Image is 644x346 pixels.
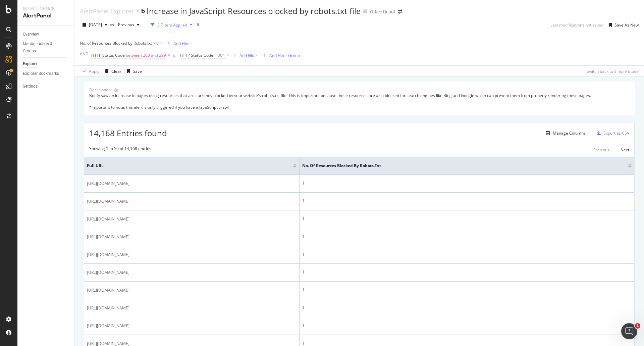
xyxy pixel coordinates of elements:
[147,5,361,17] div: Increase in JavaScript Resources blocked by robots.txt file
[543,129,586,137] button: Manage Columns
[621,147,629,153] div: Next
[173,52,177,58] button: or
[87,287,129,294] span: [URL][DOMAIN_NAME]
[398,9,402,14] div: arrow-right-arrow-left
[593,147,609,153] div: Previous
[126,52,142,58] span: between
[23,5,69,12] div: Intelligence
[87,251,129,258] span: [URL][DOMAIN_NAME]
[87,198,129,205] span: [URL][DOMAIN_NAME]
[23,60,69,67] a: Explorer
[214,52,217,58] span: =
[302,251,632,257] div: 1
[87,216,129,223] span: [URL][DOMAIN_NAME]
[23,70,69,77] a: Explorer Bookmarks
[164,39,191,47] button: Add Filter
[635,323,640,329] span: 1
[239,53,257,58] div: Add Filter
[80,51,89,57] button: AND
[89,93,629,110] div: Botify saw an increase in pages using resources that are currently blocked by your website's robo...
[621,146,629,154] button: Next
[87,163,283,169] span: Full URL
[23,12,69,20] div: AlertPanel
[230,51,257,59] button: Add Filter
[89,146,151,154] div: Showing 1 to 50 of 14,168 entries
[87,234,129,240] span: [URL][DOMAIN_NAME]
[594,128,629,139] button: Export as CSV
[23,83,38,90] div: Settings
[111,68,121,74] div: Clear
[173,41,191,46] div: Add Filter
[89,128,167,139] span: 14,168 Entries found
[153,40,155,46] span: >
[606,19,639,30] button: Save As New
[133,68,142,74] div: Save
[302,180,632,186] div: 1
[587,68,639,74] div: Switch back to Simple mode
[115,19,142,30] button: Previous
[23,83,69,90] a: Settings
[23,60,38,67] div: Explorer
[593,146,609,154] button: Previous
[302,305,632,311] div: 1
[110,22,115,28] span: vs
[80,7,134,15] a: AlertPanel Explorer
[89,87,112,93] div: Description:
[157,22,187,28] div: 3 Filters Applied
[195,21,201,28] div: times
[302,163,618,169] span: No. of Resources Blocked by Robots.txt
[23,70,59,77] div: Explorer Bookmarks
[87,323,129,329] span: [URL][DOMAIN_NAME]
[124,66,142,77] button: Save
[23,41,63,55] div: Manage Alerts & Groups
[87,269,129,276] span: [URL][DOMAIN_NAME]
[173,52,177,58] div: or
[269,53,300,58] div: Add Filter Group
[302,198,632,204] div: 1
[23,41,69,55] a: Manage Alerts & Groups
[621,323,637,339] iframe: Intercom live chat
[302,323,632,329] div: 1
[89,22,102,28] span: 2025 Sep. 19th
[87,180,129,187] span: [URL][DOMAIN_NAME]
[156,39,159,48] span: 0
[218,51,225,60] span: 304
[553,130,586,136] div: Manage Columns
[302,287,632,293] div: 1
[614,22,639,28] div: Save As New
[370,8,395,15] div: Office Depot
[80,66,99,77] button: Apply
[584,66,639,77] button: Switch back to Simple mode
[89,68,99,74] div: Apply
[80,19,110,30] button: [DATE]
[302,234,632,240] div: 1
[80,40,152,46] span: No. of Resources Blocked by Robots.txt
[550,22,603,28] div: Last modifications not saved
[180,52,213,58] span: HTTP Status Code
[143,51,166,60] span: 200 and 299
[23,31,39,38] div: Overview
[91,52,125,58] span: HTTP Status Code
[302,216,632,222] div: 1
[102,66,121,77] button: Clear
[115,22,134,28] span: Previous
[87,305,129,311] span: [URL][DOMAIN_NAME]
[80,51,89,57] div: AND
[23,31,69,38] a: Overview
[603,130,629,136] div: Export as CSV
[302,269,632,275] div: 1
[260,51,300,59] button: Add Filter Group
[148,19,195,30] button: 3 Filters Applied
